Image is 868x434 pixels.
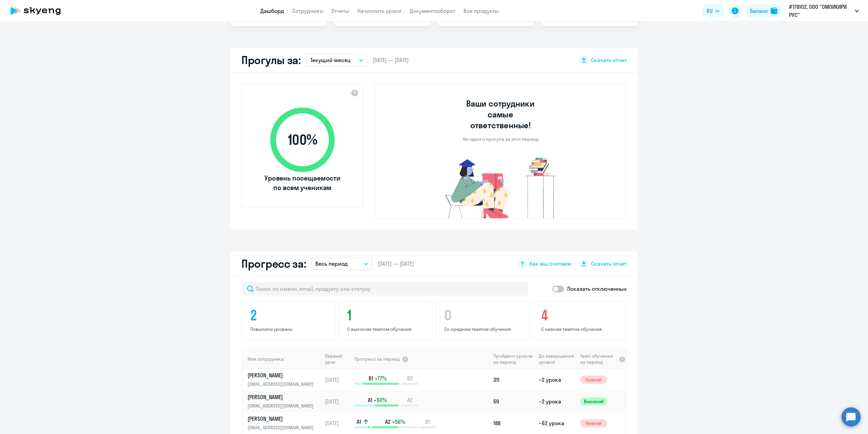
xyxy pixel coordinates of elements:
[292,7,323,14] a: Сотрудники
[248,415,322,431] a: [PERSON_NAME][EMAIL_ADDRESS][DOMAIN_NAME]
[375,375,387,382] span: +77%
[354,356,400,362] span: Прогресс за период
[248,424,317,431] p: [EMAIL_ADDRESS][DOMAIN_NAME]
[260,7,284,14] a: Дашборд
[407,375,413,382] span: B2
[410,7,455,14] a: Документооборот
[591,260,627,267] span: Скачать отчет
[407,396,413,404] span: A2
[378,260,414,267] span: [DATE] — [DATE]
[580,397,607,405] span: Высокий
[536,349,577,369] th: До завершения уровня
[491,412,536,434] td: 188
[541,326,620,332] p: С низким темпом обучения
[491,369,536,391] td: 311
[567,285,627,293] p: Показать отключенных
[707,7,713,15] span: RU
[580,376,607,384] span: Низкий
[750,7,768,15] div: Баланс
[248,402,317,410] p: [EMAIL_ADDRESS][DOMAIN_NAME]
[248,393,322,410] a: [PERSON_NAME][EMAIL_ADDRESS][DOMAIN_NAME]
[263,132,341,148] span: 100 %
[322,412,354,434] td: [DATE]
[248,393,317,401] p: [PERSON_NAME]
[248,415,317,422] p: [PERSON_NAME]
[357,7,401,14] a: Начислить уроки
[536,369,577,391] td: ~2 урока
[241,53,301,67] h2: Прогулы за:
[491,349,536,369] th: Пройдено уроков за период
[385,418,391,426] span: A2
[322,391,354,412] td: [DATE]
[263,173,341,192] span: Уровень посещаемости по всем ученикам
[433,156,569,218] img: no-truants
[250,307,329,323] h4: 2
[463,7,499,14] a: Все продукты
[241,282,528,296] input: Поиск по имени, email, продукту или статусу
[702,4,724,18] button: RU
[315,260,348,268] p: Весь период
[311,257,372,270] button: Весь период
[347,307,426,323] h4: 1
[248,380,317,388] p: [EMAIL_ADDRESS][DOMAIN_NAME]
[310,56,351,64] p: Текущий месяц
[248,372,322,388] a: [PERSON_NAME][EMAIL_ADDRESS][DOMAIN_NAME]
[241,257,306,270] h2: Прогресс за:
[425,418,430,426] span: B1
[250,326,329,332] p: Повысили уровень
[530,260,571,267] span: Как мы считаем
[536,412,577,434] td: ~62 урока
[248,372,317,379] p: [PERSON_NAME]
[746,4,782,18] button: Балансbalance
[541,307,620,323] h4: 4
[322,369,354,391] td: [DATE]
[357,418,361,426] span: A1
[331,7,349,14] a: Отчеты
[580,353,617,365] span: Темп обучения за период
[373,56,409,64] span: [DATE] — [DATE]
[347,326,426,332] p: С высоким темпом обучения
[368,396,372,404] span: A1
[374,396,387,404] span: +50%
[463,136,538,142] p: Ни одного прогула за этот период
[591,56,627,64] span: Скачать отчет
[306,54,367,67] button: Текущий месяц
[369,375,373,382] span: B1
[322,349,354,369] th: Первый урок
[491,391,536,412] td: 59
[536,391,577,412] td: ~2 урока
[771,7,777,14] img: balance
[242,349,322,369] th: Имя сотрудника
[786,3,862,19] button: #178102, ООО "ОМОИКИРИ РУС"
[392,418,405,426] span: +56%
[580,419,607,427] span: Низкий
[789,3,852,19] p: #178102, ООО "ОМОИКИРИ РУС"
[457,98,544,131] h3: Ваши сотрудники самые ответственные!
